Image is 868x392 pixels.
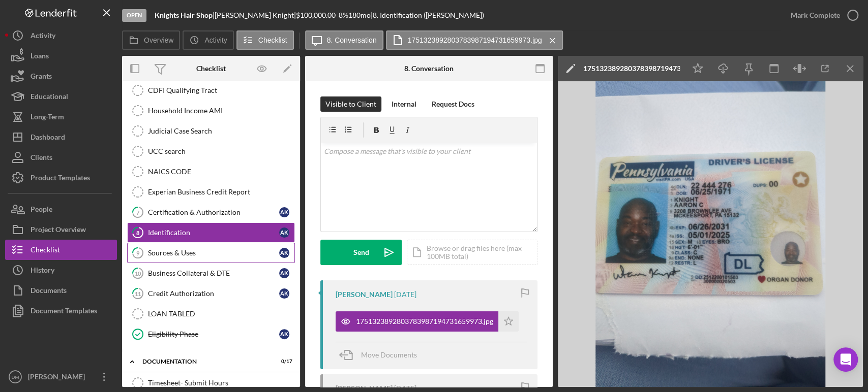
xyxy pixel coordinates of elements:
[5,107,117,127] button: Long-Term
[127,202,295,222] a: 7Certification & AuthorizationAK
[353,240,369,265] div: Send
[279,227,289,238] div: A K
[558,81,863,387] img: Preview
[5,147,117,168] a: Clients
[432,96,474,112] div: Request Docs
[236,30,294,50] button: Checklist
[144,36,173,44] label: Overview
[5,127,117,147] button: Dashboard
[148,208,279,216] div: Certification & Authorization
[136,249,140,256] tspan: 9
[136,229,139,236] tspan: 8
[31,240,60,263] div: Checklist
[31,260,54,283] div: History
[5,280,117,301] a: Documents
[325,96,376,112] div: Visible to Client
[392,96,416,112] div: Internal
[127,324,295,344] a: Eligibility PhaseAK
[5,66,117,86] button: Grants
[148,269,279,277] div: Business Collateral & DTE
[31,219,86,242] div: Project Overview
[336,342,427,368] button: Move Documents
[122,30,180,50] button: Overview
[320,240,402,265] button: Send
[148,147,294,155] div: UCC search
[127,121,295,141] a: Judicial Case Search
[5,260,117,280] a: History
[12,374,19,380] text: DM
[31,147,52,170] div: Clients
[127,304,295,324] a: LOAN TABLED
[339,11,348,19] div: 8 %
[31,66,52,89] div: Grants
[258,36,287,44] label: Checklist
[196,64,226,73] div: Checklist
[31,86,68,109] div: Educational
[148,330,279,338] div: Eligibility Phase
[31,25,55,48] div: Activity
[127,141,295,161] a: UCC search
[5,240,117,260] button: Checklist
[127,283,295,304] a: 11Credit AuthorizationAK
[5,168,117,188] a: Product Templates
[296,11,339,19] div: $100,000.00
[279,288,289,299] div: A K
[279,207,289,217] div: A K
[122,9,146,22] div: Open
[148,379,294,387] div: Timesheet- Submit Hours
[31,301,97,323] div: Document Templates
[394,290,416,299] time: 2025-06-30 22:52
[148,228,279,237] div: Identification
[279,268,289,278] div: A K
[142,358,267,365] div: documentation
[31,280,67,303] div: Documents
[127,182,295,202] a: Experian Business Credit Report
[279,248,289,258] div: A K
[127,222,295,243] a: 8IdentificationAK
[148,127,294,135] div: Judicial Case Search
[155,11,215,19] div: |
[31,168,90,190] div: Product Templates
[583,64,680,73] div: 1751323892803783987194731659973.jpg
[327,36,377,44] label: 8. Conversation
[31,199,52,222] div: People
[427,96,480,112] button: Request Docs
[148,86,294,94] div: CDFI Qualifying Tract
[127,101,295,121] a: Household Income AMI
[336,290,393,299] div: [PERSON_NAME]
[791,5,840,25] div: Mark Complete
[148,289,279,298] div: Credit Authorization
[5,199,117,219] button: People
[348,11,371,19] div: 180 mo
[31,46,49,69] div: Loans
[127,161,295,182] a: NAICS CODE
[5,367,117,387] button: DM[PERSON_NAME]
[386,30,563,50] button: 1751323892803783987194731659973.jpg
[5,46,117,66] button: Loans
[5,301,117,321] button: Document Templates
[5,86,117,107] button: Educational
[781,5,863,25] button: Mark Complete
[5,25,117,46] button: Activity
[279,329,289,339] div: A K
[183,30,233,50] button: Activity
[127,80,295,101] a: CDFI Qualifying Tract
[833,347,858,372] div: Open Intercom Messenger
[127,263,295,283] a: 10Business Collateral & DTEAK
[356,317,493,325] div: 1751323892803783987194731659973.jpg
[204,36,227,44] label: Activity
[274,358,292,365] div: 0 / 17
[135,290,141,297] tspan: 11
[31,107,64,129] div: Long-Term
[361,350,417,359] span: Move Documents
[136,209,140,215] tspan: 7
[25,367,92,389] div: [PERSON_NAME]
